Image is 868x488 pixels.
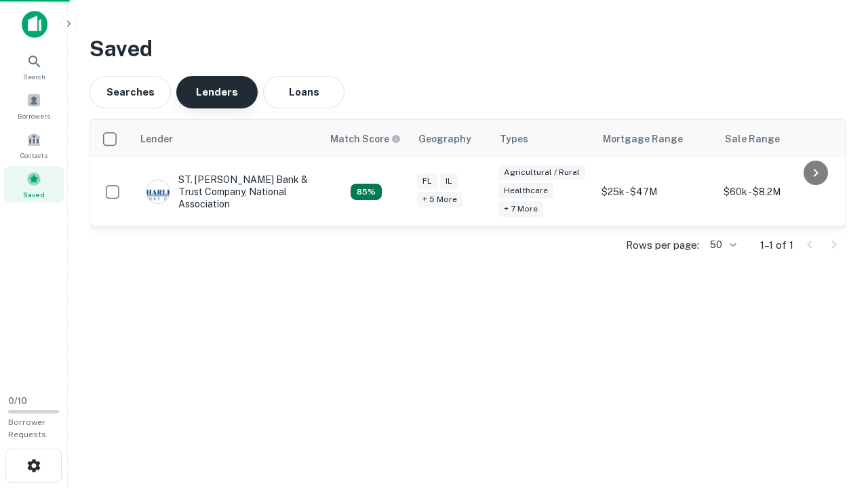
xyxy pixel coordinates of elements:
div: Sale Range [725,131,780,147]
p: Rows per page: [626,237,699,253]
div: 50 [705,235,738,255]
th: Types [492,120,595,158]
th: Lender [132,120,322,158]
button: Searches [90,76,171,108]
h6: Match Score [330,131,398,146]
button: Lenders [176,76,258,108]
div: Agricultural / Rural [498,165,585,180]
a: Search [4,48,64,85]
p: 1–1 of 1 [760,237,793,253]
th: Sale Range [717,120,839,158]
span: Saved [23,189,45,200]
span: Contacts [20,150,47,161]
h3: Saved [90,33,846,65]
td: $25k - $47M [595,158,717,226]
div: ST. [PERSON_NAME] Bank & Trust Company, National Association [146,174,309,211]
span: Search [23,71,45,82]
td: $60k - $8.2M [717,158,839,226]
span: Borrower Requests [8,418,46,439]
a: Contacts [4,127,64,163]
button: Loans [263,76,344,108]
span: Borrowers [18,110,50,121]
img: picture [146,180,170,203]
th: Mortgage Range [595,120,717,158]
div: IL [440,174,458,189]
th: Geography [410,120,492,158]
div: + 7 more [498,201,543,217]
span: 0 / 10 [8,396,27,406]
iframe: Chat Widget [800,380,868,445]
div: Capitalize uses an advanced AI algorithm to match your search with the best lender. The match sco... [330,131,401,146]
img: capitalize-icon.png [22,11,47,38]
a: Saved [4,166,64,203]
div: Types [500,131,528,147]
div: Geography [418,131,471,147]
div: Capitalize uses an advanced AI algorithm to match your search with the best lender. The match sco... [351,184,382,200]
th: Capitalize uses an advanced AI algorithm to match your search with the best lender. The match sco... [322,120,410,158]
div: Healthcare [498,183,553,199]
div: Lender [140,131,173,147]
div: + 5 more [417,192,462,207]
a: Borrowers [4,87,64,124]
div: FL [417,174,437,189]
div: Mortgage Range [603,131,683,147]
